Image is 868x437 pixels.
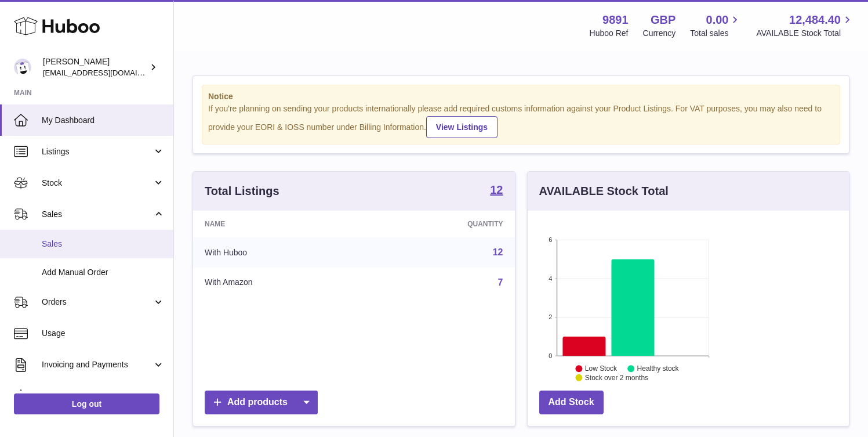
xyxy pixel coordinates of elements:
[14,393,159,414] a: Log out
[42,209,152,220] span: Sales
[42,328,165,339] span: Usage
[369,211,514,237] th: Quantity
[584,374,648,382] text: Stock over 2 months
[205,183,279,199] h3: Total Listings
[42,146,152,157] span: Listings
[42,178,152,189] span: Stock
[193,268,369,298] td: With Amazon
[498,277,503,287] a: 7
[43,56,147,78] div: [PERSON_NAME]
[602,12,629,28] strong: 9891
[706,12,729,28] span: 0.00
[208,103,834,138] div: If you're planning on sending your products internationally please add required customs informati...
[643,28,676,39] div: Currency
[789,12,841,28] span: 12,484.40
[651,12,675,28] strong: GBP
[43,68,170,77] span: [EMAIL_ADDRESS][DOMAIN_NAME]
[690,12,742,39] a: 0.00 Total sales
[14,59,31,76] img: ro@thebitterclub.co.uk
[637,364,679,373] text: Healthy stock
[42,267,165,278] span: Add Manual Order
[42,359,152,370] span: Invoicing and Payments
[490,184,503,198] a: 12
[756,28,854,39] span: AVAILABLE Stock Total
[193,237,369,268] td: With Huboo
[756,12,854,39] a: 12,484.40 AVAILABLE Stock Total
[193,211,369,237] th: Name
[549,313,552,320] text: 2
[549,236,552,243] text: 6
[42,297,152,308] span: Orders
[539,183,669,199] h3: AVAILABLE Stock Total
[584,364,617,373] text: Low Stock
[208,91,834,102] strong: Notice
[549,352,552,359] text: 0
[42,239,165,250] span: Sales
[549,275,552,282] text: 4
[690,28,742,39] span: Total sales
[490,184,503,196] strong: 12
[42,115,165,126] span: My Dashboard
[205,391,318,414] a: Add products
[426,116,497,138] a: View Listings
[493,247,503,257] a: 12
[590,28,629,39] div: Huboo Ref
[539,391,604,414] a: Add Stock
